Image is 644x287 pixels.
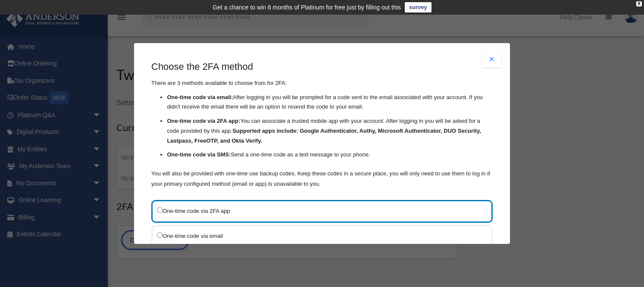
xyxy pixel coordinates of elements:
div: Get a chance to win 6 months of Platinum for free just by filling out this [213,2,401,12]
li: You can associate a trusted mobile app with your account. After logging in you will be asked for ... [167,116,493,146]
div: There are 3 methods available to choose from for 2FA: [151,60,493,189]
li: Send a one-time code as a text message to your phone. [167,150,493,160]
h3: Choose the 2FA method [151,60,493,74]
strong: One-time code via SMS: [167,151,231,158]
div: close [636,1,642,6]
p: You will also be provided with one-time use backup codes. Keep these codes in a secure place, you... [151,168,493,189]
strong: One-time code via email: [167,94,233,100]
strong: Supported apps include: Google Authenticator, Authy, Microsoft Authenticator, DUO Security, Lastp... [167,128,481,144]
li: After logging in you will be prompted for a code sent to the email associated with your account. ... [167,92,493,112]
a: survey [405,2,431,12]
label: One-time code via email [157,230,478,241]
strong: One-time code via 2FA app: [167,118,240,124]
input: One-time code via email [157,232,163,237]
label: One-time code via 2FA app [157,205,478,216]
button: Close modal [482,52,501,67]
input: One-time code via 2FA app [157,207,163,212]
